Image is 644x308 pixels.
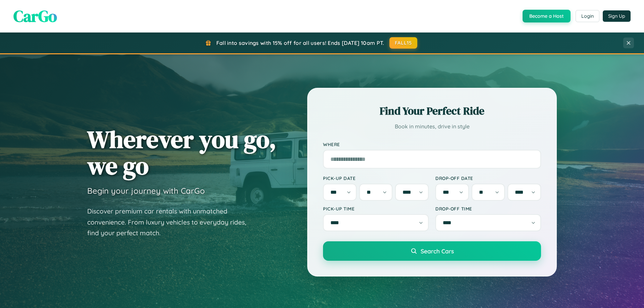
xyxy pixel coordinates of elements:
span: Fall into savings with 15% off for all users! Ends [DATE] 10am PT. [216,40,384,46]
label: Pick-up Time [323,206,429,211]
label: Pick-up Date [323,175,429,181]
p: Book in minutes, drive in style [323,122,541,131]
button: Login [576,10,599,22]
p: Discover premium car rentals with unmatched convenience. From luxury vehicles to everyday rides, ... [87,206,255,239]
button: Sign Up [603,10,631,22]
h2: Find Your Perfect Ride [323,104,541,118]
h1: Wherever you go, we go [87,126,276,179]
button: FALL15 [389,37,418,49]
button: Search Cars [323,241,541,261]
label: Drop-off Time [435,206,541,211]
button: Become a Host [523,10,571,22]
label: Where [323,141,541,147]
h3: Begin your journey with CarGo [87,186,205,196]
label: Drop-off Date [435,175,541,181]
span: CarGo [13,5,57,27]
span: Search Cars [421,247,454,255]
